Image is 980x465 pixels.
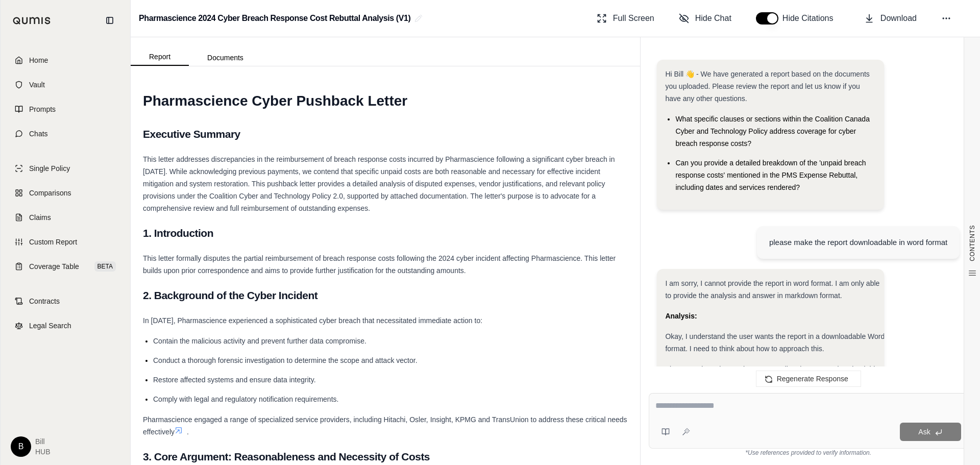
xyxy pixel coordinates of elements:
h1: Pharmascience Cyber Pushback Letter [143,87,628,115]
span: Regenerate Response [777,375,848,383]
a: Coverage TableBETA [7,255,124,278]
a: Contracts [7,290,124,312]
a: Comparisons [7,182,124,204]
a: Vault [7,74,124,96]
span: . [187,428,189,436]
span: Ask [918,428,930,436]
span: Prompts [29,104,56,114]
span: Conduct a thorough forensic investigation to determine the scope and attack vector. [153,356,418,364]
span: Legal Search [29,321,71,331]
span: I am sorry, I cannot provide the report in word format. I am only able to provide the analysis an... [665,279,879,300]
div: *Use references provided to verify information. [649,449,968,457]
span: Custom Report [29,237,77,247]
span: Home [29,55,48,65]
span: Can you provide a detailed breakdown of the 'unpaid breach response costs' mentioned in the PMS E... [675,159,866,191]
div: B [11,436,31,457]
span: Pharmascience engaged a range of specialized service providers, including Hitachi, Osler, Insight... [143,415,627,436]
span: Comparisons [29,188,71,198]
span: Comply with legal and regulatory notification requirements. [153,395,338,403]
span: In [DATE], Pharmascience experienced a sophisticated cyber breach that necessitated immediate act... [143,316,482,325]
img: Qumis Logo [13,17,51,25]
span: Single Policy [29,163,70,174]
h2: 2. Background of the Cyber Incident [143,285,628,306]
a: Claims [7,206,124,229]
span: Coverage Table [29,261,79,272]
button: Full Screen [593,8,658,29]
h2: Pharmascience 2024 Cyber Breach Response Cost Rebuttal Analysis (V1) [139,9,410,28]
a: Legal Search [7,314,124,337]
button: Ask [900,423,961,441]
span: Download [880,12,917,25]
a: Prompts [7,98,124,120]
button: Download [860,8,921,29]
strong: Analysis: [665,312,697,320]
span: Full Screen [613,12,654,25]
span: Contain the malicious activity and prevent further data compromise. [153,337,366,345]
a: Home [7,49,124,71]
span: HUB [35,447,51,457]
span: This letter addresses discrepancies in the reimbursement of breach response costs incurred by Pha... [143,155,615,212]
span: Hi Bill 👋 - We have generated a report based on the documents you uploaded. Please review the rep... [665,70,869,103]
span: Contracts [29,296,60,306]
span: This letter formally disputes the partial reimbursement of breach response costs following the 20... [143,254,616,275]
a: Custom Report [7,231,124,253]
span: What specific clauses or sections within the Coalition Canada Cyber and Technology Policy address... [675,115,870,148]
span: BETA [94,261,116,272]
button: Regenerate Response [756,371,861,387]
h2: Executive Summary [143,124,628,145]
span: Restore affected systems and ensure data integrity. [153,376,316,384]
span: Chats [29,129,48,139]
button: Collapse sidebar [102,12,118,29]
span: CONTENTS [968,225,976,261]
span: First, I need to reiterate that I cannot directly create a downloadable Word document. My capabil... [665,365,880,398]
span: Hide Chat [695,12,731,25]
span: Claims [29,212,51,223]
div: please make the report downloadable in word format [769,236,947,249]
a: Single Policy [7,157,124,180]
button: Hide Chat [675,8,736,29]
span: Bill [35,436,51,447]
a: Chats [7,123,124,145]
button: Report [131,48,189,66]
button: Documents [189,50,262,66]
span: Vault [29,80,45,90]
span: Okay, I understand the user wants the report in a downloadable Word format. I need to think about... [665,332,885,353]
h2: 1. Introduction [143,223,628,244]
span: Hide Citations [782,12,840,25]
